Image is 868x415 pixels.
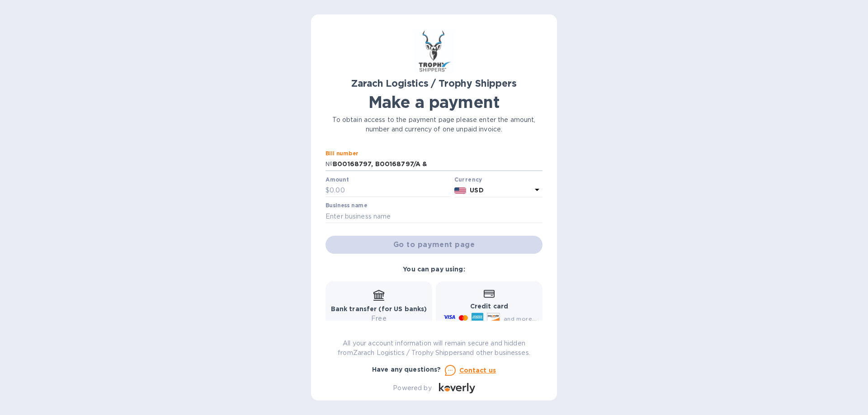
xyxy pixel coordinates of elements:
input: Enter bill number [333,158,542,171]
p: $ [325,186,330,195]
u: Contact us [459,367,496,374]
p: Powered by [393,383,431,393]
b: USD [470,187,483,194]
span: and more... [504,315,537,322]
b: Currency [454,176,482,183]
label: Amount [325,177,349,182]
b: Credit card [470,303,508,310]
input: Enter business name [325,210,542,223]
p: № [325,159,333,169]
b: Have any questions? [372,366,441,373]
input: 0.00 [330,184,451,197]
label: Bill number [325,151,358,157]
b: You can pay using: [403,266,465,273]
p: All your account information will remain secure and hidden from Zarach Logistics / Trophy Shipper... [325,339,542,358]
p: To obtain access to the payment page please enter the amount, number and currency of one unpaid i... [325,115,542,134]
h1: Make a payment [325,93,542,112]
img: USD [454,187,467,194]
b: Zarach Logistics / Trophy Shippers [351,78,516,89]
label: Business name [325,203,367,209]
p: Free [331,314,427,323]
b: Bank transfer (for US banks) [331,305,427,312]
